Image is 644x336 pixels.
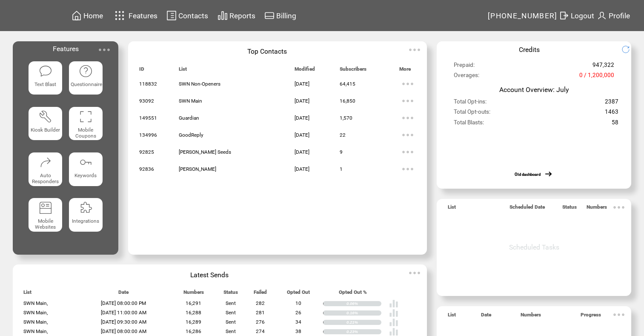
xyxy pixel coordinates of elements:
span: [DATE] [295,132,309,138]
span: [PERSON_NAME] Seeds [179,149,231,155]
span: Top Contacts [247,47,287,55]
img: coupons.svg [79,110,92,123]
span: Billing [276,11,296,20]
span: Prepaid: [454,62,475,72]
span: List [448,312,456,322]
span: Date [481,312,491,322]
span: Sent [226,328,236,334]
span: [DATE] 11:00:00 AM [101,310,146,316]
span: Modified [295,66,315,76]
div: 0.21% [346,320,381,325]
span: Numbers [521,312,541,322]
a: Mobile Coupons [69,107,103,146]
span: 92825 [139,149,154,155]
span: 276 [256,319,265,325]
span: Reports [229,11,255,20]
span: 16,291 [186,300,201,306]
span: Progress [581,312,601,322]
a: Mobile Websites [29,198,62,237]
span: 282 [256,300,265,306]
span: Sent [226,300,236,306]
span: Keywords [74,172,97,178]
span: Credits [519,46,540,54]
span: 26 [295,310,301,316]
span: 1463 [605,109,618,119]
a: Contacts [165,9,209,22]
span: Home [83,11,103,20]
span: 10 [295,300,301,306]
img: chart.svg [218,10,228,21]
a: Billing [263,9,298,22]
span: 134996 [139,132,157,138]
img: ellypsis.svg [399,109,416,126]
span: Mobile Websites [35,218,56,230]
span: List [23,289,31,299]
span: Numbers [587,204,607,214]
span: Features [129,11,157,20]
img: ellypsis.svg [610,199,627,216]
img: poll%20-%20white.svg [389,299,398,308]
img: integrations.svg [79,201,92,215]
img: ellypsis.svg [96,41,113,58]
span: 16,286 [186,328,201,334]
span: 149551 [139,115,157,121]
span: SWN Main, [23,328,48,334]
span: Status [562,204,577,214]
span: [DATE] 08:00:00 AM [101,328,146,334]
span: 34 [295,319,301,325]
span: [DATE] 08:00:00 PM [101,300,146,306]
span: More [399,66,411,76]
span: Subscribers [340,66,366,76]
span: 93092 [139,98,154,104]
span: [DATE] [295,166,309,172]
a: Kiosk Builder [29,107,62,146]
span: Total Blasts: [454,119,484,129]
span: Sent [226,319,236,325]
span: 1 [340,166,343,172]
span: 16,288 [186,310,201,316]
img: ellypsis.svg [406,41,423,58]
span: Auto Responders [32,172,59,184]
img: features.svg [112,9,127,23]
a: Keywords [69,152,103,191]
div: 0.16% [346,310,381,316]
img: ellypsis.svg [399,126,416,144]
span: [DATE] 09:30:00 AM [101,319,146,325]
span: [DATE] [295,81,309,87]
a: Old dashboard [515,172,541,177]
span: [PHONE_NUMBER] [488,11,558,20]
img: tool%201.svg [39,110,52,123]
span: 1,570 [340,115,352,121]
span: SWN Main, [23,310,48,316]
span: SWN Main [179,98,202,104]
img: ellypsis.svg [399,92,416,109]
a: Reports [216,9,257,22]
span: SWN Main, [23,300,48,306]
span: [DATE] [295,149,309,155]
img: creidtcard.svg [264,10,275,21]
a: Home [70,9,104,22]
span: GoodReply [179,132,203,138]
span: Scheduled Tasks [509,243,559,251]
span: [DATE] [295,98,309,104]
span: Questionnaire [71,81,102,87]
span: 38 [295,328,301,334]
span: Date [118,289,129,299]
span: 0 / 1,200,000 [579,72,614,82]
span: Contacts [178,11,208,20]
span: 92836 [139,166,154,172]
span: 281 [256,310,265,316]
span: 22 [340,132,346,138]
div: 0.06% [346,301,381,306]
span: 64,415 [340,81,355,87]
span: Numbers [183,289,204,299]
img: poll%20-%20white.svg [389,308,398,318]
span: 947,322 [592,62,614,72]
span: List [179,66,187,76]
span: Latest Sends [190,271,229,279]
span: Sent [226,310,236,316]
span: [DATE] [295,115,309,121]
span: 16,289 [186,319,201,325]
a: Questionnaire [69,61,103,100]
img: text-blast.svg [39,64,52,78]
